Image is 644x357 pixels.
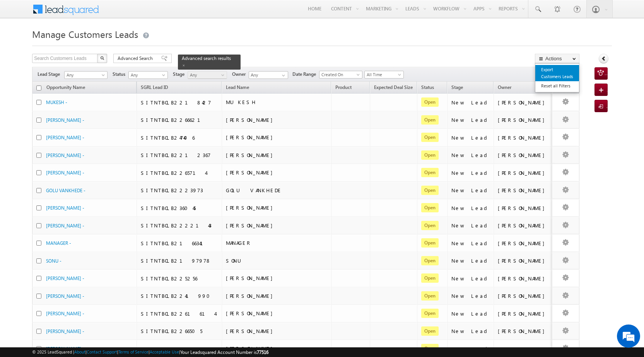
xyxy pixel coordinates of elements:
[421,97,439,107] span: Open
[374,84,413,90] span: Expected Deal Size
[141,134,218,141] div: SITNTBCLB247406
[141,187,218,194] div: SITNTBCLB2223973
[232,71,249,78] span: Owner
[64,71,108,79] a: Any
[226,328,277,334] span: [PERSON_NAME]
[141,257,218,264] div: SITNTBCLB2197978
[46,346,84,352] a: [PERSON_NAME] -
[141,116,218,123] div: SITNTBCLB2266621
[141,310,218,317] div: SITNTBCLB2261614
[365,71,401,78] span: All Time
[451,310,490,317] div: New Lead
[182,55,231,61] span: Advanced search results
[451,205,490,212] div: New Lead
[141,84,168,90] span: SGRL Lead ID
[46,170,84,176] a: [PERSON_NAME] -
[40,41,130,51] div: Chat with us now
[87,349,117,354] a: Contact Support
[421,150,439,160] span: Open
[421,344,439,353] span: Open
[498,116,548,123] div: [PERSON_NAME]
[421,309,439,318] span: Open
[113,71,128,78] span: Status
[226,152,277,158] span: [PERSON_NAME]
[226,345,277,352] span: [PERSON_NAME]
[46,293,84,299] a: [PERSON_NAME] -
[498,152,548,159] div: [PERSON_NAME]
[226,116,277,123] span: [PERSON_NAME]
[451,275,490,282] div: New Lead
[498,240,548,247] div: [PERSON_NAME]
[141,240,218,247] div: SITNTBCLB2166341
[319,71,360,78] span: Created On
[46,311,84,316] a: [PERSON_NAME] -
[451,187,490,194] div: New Lead
[118,55,155,62] span: Advanced Search
[498,222,548,229] div: [PERSON_NAME]
[105,238,140,249] em: Start Chat
[173,71,188,78] span: Stage
[141,205,218,212] div: SITNTBCLB236045
[421,238,439,248] span: Open
[421,291,439,301] span: Open
[226,204,277,211] span: [PERSON_NAME]
[226,257,245,264] span: SONU
[46,328,84,334] a: [PERSON_NAME] -
[451,222,490,229] div: New Lead
[222,83,253,93] span: Lead Name
[188,71,227,79] a: Any
[498,205,548,212] div: [PERSON_NAME]
[129,72,166,79] span: Any
[141,275,218,282] div: SITNTBCLB225256
[226,239,252,246] span: MANAGER
[46,135,84,140] a: [PERSON_NAME] -
[226,169,277,176] span: [PERSON_NAME]
[498,328,548,335] div: [PERSON_NAME]
[451,345,490,352] div: New Lead
[421,273,439,283] span: Open
[46,205,84,211] a: [PERSON_NAME] -
[364,71,404,79] a: All Time
[43,83,89,93] a: Opportunity Name
[32,28,138,40] span: Manage Customers Leads
[451,116,490,123] div: New Lead
[38,71,63,78] span: Lead Stage
[421,203,439,212] span: Open
[421,221,439,230] span: Open
[535,54,579,63] button: Actions
[292,71,319,78] span: Date Range
[451,84,463,90] span: Stage
[451,257,490,264] div: New Lead
[127,4,145,22] div: Minimize live chat window
[451,99,490,106] div: New Lead
[180,349,268,355] span: Your Leadsquared Account Number is
[421,326,439,336] span: Open
[141,152,218,159] div: SITNTBCLB2212367
[498,99,548,106] div: [PERSON_NAME]
[137,83,172,93] a: SGRL Lead ID
[249,71,288,79] input: Type to Search
[451,169,490,176] div: New Lead
[141,222,218,229] div: SITNTBCLB2222143
[421,115,439,125] span: Open
[141,292,218,299] div: SITNTBCLB2241990
[46,99,67,105] a: MUKESH -
[141,328,218,335] div: SITNTBCLB2266505
[188,72,225,79] span: Any
[141,345,218,352] div: SITNTBCLB2233196
[141,169,218,176] div: SITNTBCLB2265714
[226,134,277,140] span: [PERSON_NAME]
[278,72,287,79] a: Show All Items
[335,84,352,90] span: Product
[46,117,84,123] a: [PERSON_NAME] -
[46,275,84,281] a: [PERSON_NAME] -
[448,83,467,93] a: Stage
[226,310,277,316] span: [PERSON_NAME]
[226,187,282,193] span: GOLU VANKHEDE
[498,257,548,264] div: [PERSON_NAME]
[46,188,85,193] a: GOLU VANKHEDE -
[46,240,71,246] a: MANAGER -
[36,85,41,91] input: Check all records
[118,349,149,354] a: Terms of Service
[498,345,548,352] div: [PERSON_NAME]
